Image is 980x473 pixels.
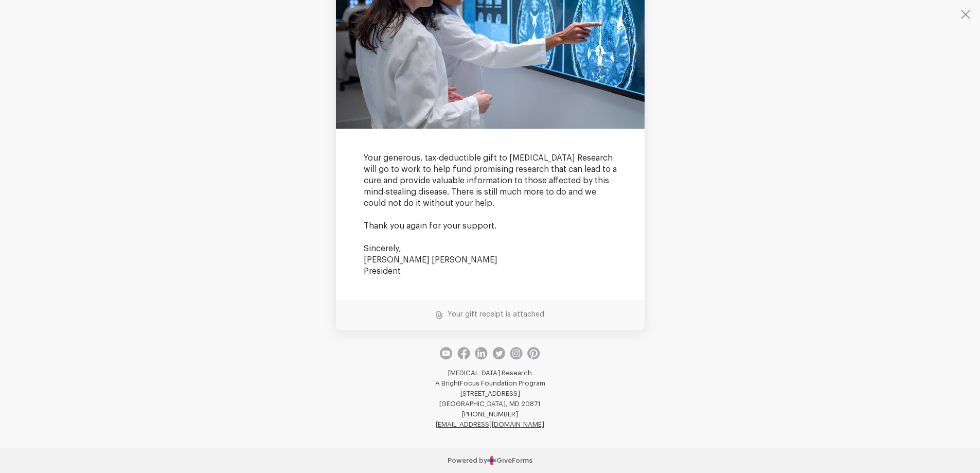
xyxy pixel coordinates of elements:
[527,347,540,360] img: pinterest
[510,347,523,360] img: instagram
[448,457,532,464] a: Powered byGiveForms
[364,152,617,277] td: Your generous, tax-deductible gift to [MEDICAL_DATA] Research will go to work to help fund promis...
[475,347,488,360] img: linkedin
[462,411,518,417] a: [PHONE_NUMBER]
[442,310,544,319] td: Your gift receipt is attached
[440,347,453,360] img: youtube
[436,421,544,428] a: [EMAIL_ADDRESS][DOMAIN_NAME]
[457,347,470,360] img: facebook
[435,370,545,407] span: [MEDICAL_DATA] Research A BrightFocus Foundation Program [STREET_ADDRESS] [GEOGRAPHIC_DATA], MD 2...
[492,347,505,360] img: twitter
